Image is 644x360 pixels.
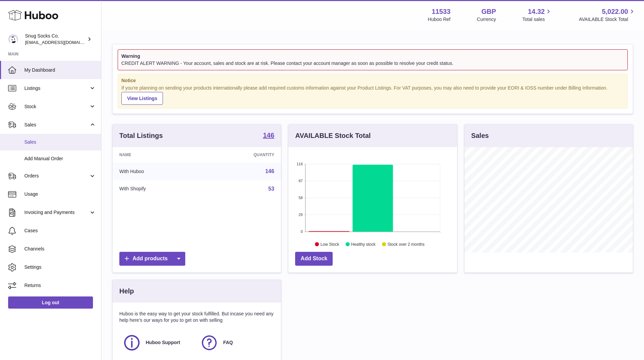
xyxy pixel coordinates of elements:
[351,242,376,247] text: Healthy stock
[295,252,333,266] a: Add Stock
[121,53,624,59] strong: Warning
[471,131,489,140] h3: Sales
[522,7,552,23] a: 14.32 Total sales
[25,33,86,46] div: Snug Socks Co.
[113,147,204,163] th: Name
[119,287,134,296] h3: Help
[263,132,274,140] a: 146
[123,334,193,352] a: Huboo Support
[24,155,96,162] span: Add Manual Order
[579,7,636,23] a: 5,022.00 AVAILABLE Stock Total
[113,180,204,198] td: With Shopify
[388,242,425,247] text: Stock over 2 months
[268,186,275,192] a: 53
[24,85,89,92] span: Listings
[121,60,624,67] div: CREDIT ALERT WARNING - Your account, sales and stock are at risk. Please contact your account man...
[579,16,636,23] span: AVAILABLE Stock Total
[24,67,96,73] span: My Dashboard
[24,227,96,234] span: Cases
[320,242,339,247] text: Low Stock
[477,16,496,23] div: Currency
[263,132,274,139] strong: 146
[119,131,163,140] h3: Total Listings
[204,147,281,163] th: Quantity
[146,339,180,346] span: Huboo Support
[25,40,99,45] span: [EMAIL_ADDRESS][DOMAIN_NAME]
[432,7,451,16] strong: 11533
[522,16,552,23] span: Total sales
[8,296,93,309] a: Log out
[528,7,545,16] span: 14.32
[24,191,96,197] span: Usage
[481,7,496,16] strong: GBP
[301,230,303,234] text: 0
[299,179,303,183] text: 87
[121,85,624,105] div: If you're planning on sending your products internationally please add required customs informati...
[223,339,233,346] span: FAQ
[24,139,96,145] span: Sales
[295,131,371,140] h3: AVAILABLE Stock Total
[265,168,275,174] a: 146
[24,173,89,179] span: Orders
[24,246,96,252] span: Channels
[296,162,303,166] text: 116
[24,103,89,110] span: Stock
[119,311,274,323] p: Huboo is the easy way to get your stock fulfilled. But incase you need any help here's our ways f...
[200,334,271,352] a: FAQ
[121,92,163,105] a: View Listings
[602,7,628,16] span: 5,022.00
[24,282,96,289] span: Returns
[8,34,18,44] img: info@snugsocks.co.uk
[299,196,303,200] text: 58
[119,252,185,266] a: Add products
[24,122,89,128] span: Sales
[24,209,89,216] span: Invoicing and Payments
[121,77,624,84] strong: Notice
[428,16,451,23] div: Huboo Ref
[24,264,96,270] span: Settings
[113,163,204,180] td: With Huboo
[299,213,303,217] text: 29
